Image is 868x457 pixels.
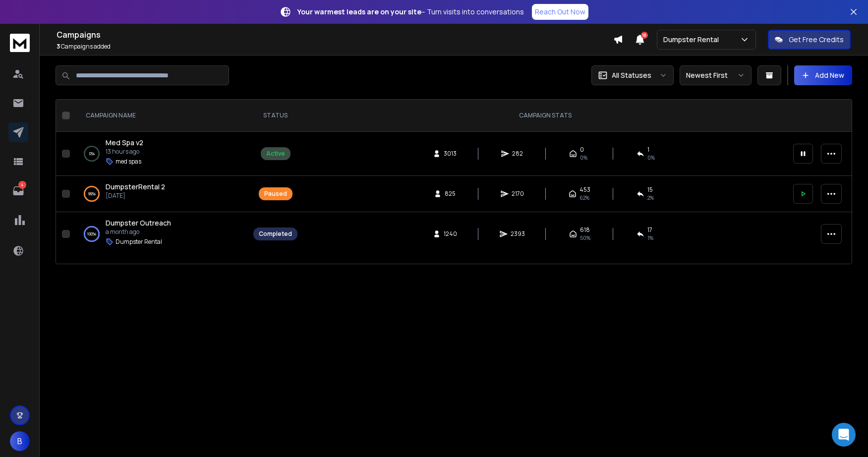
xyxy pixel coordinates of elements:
[647,186,653,194] span: 15
[647,194,654,202] span: 2 %
[511,230,525,238] span: 2393
[88,189,96,199] p: 99 %
[580,146,584,154] span: 0
[532,4,588,20] a: Reach Out Now
[512,150,523,158] span: 282
[106,182,165,192] a: DumpsterRental 2
[647,226,652,234] span: 17
[106,138,143,148] a: Med Spa v2
[444,150,457,158] span: 3013
[794,65,852,85] button: Add New
[641,32,648,39] span: 18
[580,154,587,162] span: 0 %
[106,192,165,200] p: [DATE]
[259,230,292,238] div: Completed
[445,190,456,198] span: 825
[10,431,30,451] button: B
[647,146,649,154] span: 1
[247,100,303,132] th: STATUS
[580,226,590,234] span: 618
[264,190,287,198] div: Paused
[89,149,95,159] p: 0 %
[18,181,26,189] p: 4
[303,100,787,132] th: CAMPAIGN STATS
[57,29,613,41] h1: Campaigns
[832,423,856,447] div: Open Intercom Messenger
[580,234,590,242] span: 50 %
[87,229,96,239] p: 100 %
[535,7,585,17] p: Reach Out Now
[106,218,171,228] span: Dumpster Outreach
[10,34,30,52] img: logo
[74,176,247,212] td: 99%DumpsterRental 2[DATE]
[768,30,851,50] button: Get Free Credits
[579,186,590,194] span: 453
[297,7,524,17] p: – Turn visits into conversations
[106,218,171,228] a: Dumpster Outreach
[680,65,752,85] button: Newest First
[647,234,653,242] span: 1 %
[106,138,143,147] span: Med Spa v2
[579,194,589,202] span: 62 %
[106,182,165,191] span: DumpsterRental 2
[74,212,247,256] td: 100%Dumpster Outreacha month agoDumpster Rental
[663,35,723,45] p: Dumpster Rental
[57,43,613,51] p: Campaigns added
[106,228,171,236] p: a month ago
[612,70,651,80] p: All Statuses
[74,100,247,132] th: CAMPAIGN NAME
[647,154,655,162] span: 0 %
[789,35,844,45] p: Get Free Credits
[444,230,457,238] span: 1240
[8,181,28,201] a: 4
[74,132,247,176] td: 0%Med Spa v213 hours agomed spas
[57,42,60,51] span: 3
[266,150,285,158] div: Active
[116,238,162,246] p: Dumpster Rental
[512,190,524,198] span: 2170
[116,158,141,166] p: med spas
[297,7,421,16] strong: Your warmest leads are on your site
[106,148,143,156] p: 13 hours ago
